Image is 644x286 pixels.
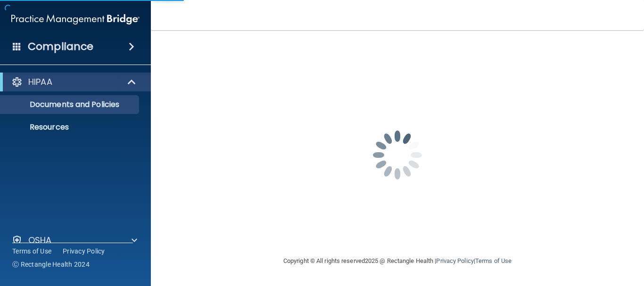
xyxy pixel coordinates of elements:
p: OSHA [28,235,52,246]
a: Terms of Use [475,257,512,264]
a: Privacy Policy [63,246,105,256]
iframe: Drift Widget Chat Controller [481,219,633,257]
a: OSHA [11,235,137,246]
img: spinner.e123f6fc.gif [350,108,445,202]
h4: Compliance [28,40,93,53]
p: Documents and Policies [6,100,135,109]
span: Ⓒ Rectangle Health 2024 [12,260,90,269]
p: Resources [6,123,135,132]
a: Terms of Use [12,246,51,256]
p: HIPAA [28,76,52,88]
a: HIPAA [11,76,137,88]
img: PMB logo [11,10,140,29]
a: Privacy Policy [436,257,473,264]
div: Copyright © All rights reserved 2025 @ Rectangle Health | | [225,246,570,276]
